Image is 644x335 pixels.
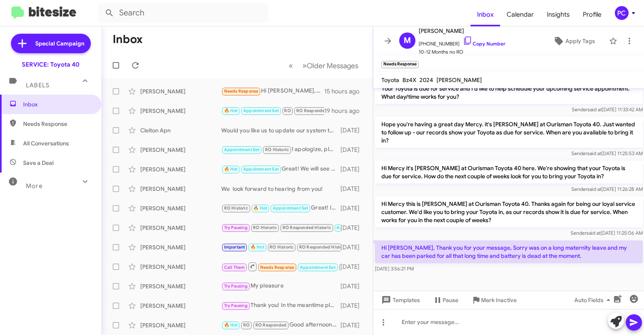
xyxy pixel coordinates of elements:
[471,3,500,26] span: Inbox
[140,204,221,212] div: [PERSON_NAME]
[568,293,620,307] button: Auto Fields
[224,322,238,328] span: 🔥 Hot
[375,240,643,263] p: Hi [PERSON_NAME], Thank you for your message, Sorry was on a long maternity leave and my car has ...
[340,146,366,154] div: [DATE]
[402,76,416,84] span: Bz4X
[615,6,629,20] div: PC
[340,204,366,212] div: [DATE]
[221,86,324,96] div: Hi [PERSON_NAME], Thank you for your message, Sorry was on a long maternity leave and my car has ...
[224,89,259,94] span: Needs Response
[243,322,250,328] span: RO
[224,205,248,211] span: RO Historic
[576,3,608,26] a: Profile
[340,321,366,329] div: [DATE]
[465,293,523,307] button: Mark Inactive
[336,225,372,230] span: Appointment Set
[324,87,366,95] div: 15 hours ago
[23,139,69,147] span: All Conversations
[98,3,268,23] input: Search
[608,6,635,20] button: PC
[481,293,517,307] span: Mark Inactive
[284,57,298,74] button: Previous
[253,205,267,211] span: 🔥 Hot
[570,230,642,236] span: Sender [DATE] 11:25:06 AM
[373,293,426,307] button: Templates
[443,293,458,307] span: Pause
[587,106,601,112] span: said at
[273,205,308,211] span: Appointment Set
[340,243,366,251] div: [DATE]
[221,106,324,115] div: Is there anyway I'd be able to come now and wait?
[300,265,336,270] span: Appointment Set
[221,262,340,272] div: Inbound Call
[587,186,601,192] span: said at
[224,225,248,230] span: Try Pausing
[340,224,366,232] div: [DATE]
[426,293,465,307] button: Pause
[221,281,340,291] div: My pleasure
[243,108,279,113] span: Appointment Set
[500,3,540,26] a: Calendar
[375,161,643,184] p: Hi Mercy it's [PERSON_NAME] at Ourisman Toyota 40 here. We're showing that your Toyota is due for...
[221,164,340,174] div: Great! We will see you then!
[284,108,291,113] span: RO
[299,244,348,250] span: RO Responded Historic
[340,302,366,310] div: [DATE]
[307,61,358,70] span: Older Messages
[419,48,505,56] span: 10-12 Months no RO
[23,159,53,167] span: Save a Deal
[140,165,221,173] div: [PERSON_NAME]
[22,61,79,69] div: SERVICE: Toyota 40
[381,76,399,84] span: Toyota
[221,185,340,193] div: We look forward to hearing from you!
[375,266,414,272] span: [DATE] 3:56:21 PM
[23,100,92,108] span: Inbox
[255,322,287,328] span: RO Responded
[381,61,419,68] small: Needs Response
[221,301,340,310] div: Thank you! In the meantime please disregard the system generated messages
[224,244,245,250] span: Important
[11,34,91,53] a: Special Campaign
[224,166,238,172] span: 🔥 Hot
[140,185,221,193] div: [PERSON_NAME]
[253,225,277,230] span: RO Historic
[340,126,366,134] div: [DATE]
[586,230,600,236] span: said at
[289,61,293,71] span: «
[140,302,221,310] div: [PERSON_NAME]
[436,76,482,84] span: [PERSON_NAME]
[260,265,295,270] span: Needs Response
[23,120,92,128] span: Needs Response
[140,146,221,154] div: [PERSON_NAME]
[140,321,221,329] div: [PERSON_NAME]
[224,283,248,289] span: Try Pausing
[224,108,238,113] span: 🔥 Hot
[282,225,331,230] span: RO Responded Historic
[574,293,613,307] span: Auto Fields
[140,282,221,290] div: [PERSON_NAME]
[419,26,505,36] span: [PERSON_NAME]
[221,320,340,330] div: Good afternoon [PERSON_NAME], this is [PERSON_NAME] with Ourisman Toyota. Your vehicle is due for...
[419,36,505,48] span: [PHONE_NUMBER]
[571,106,642,112] span: Sender [DATE] 11:33:42 AM
[250,244,264,250] span: 🔥 Hot
[140,126,221,134] div: Cleiton Apn
[140,87,221,95] div: [PERSON_NAME]
[340,263,366,271] div: [DATE]
[140,243,221,251] div: [PERSON_NAME]
[221,203,340,213] div: Great! If anything else is needed please give us a call!
[221,223,340,232] div: [PERSON_NAME] states we will honor the fall special of $29.95!
[404,34,411,47] span: M
[140,263,221,271] div: [PERSON_NAME]
[221,126,340,134] div: Would you like us to update our system to stop communications
[565,34,595,48] span: Apply Tags
[571,150,642,156] span: Sender [DATE] 11:25:53 AM
[340,185,366,193] div: [DATE]
[296,108,327,113] span: RO Responded
[224,303,248,308] span: Try Pausing
[540,3,576,26] span: Insights
[419,76,433,84] span: 2024
[571,186,642,192] span: Sender [DATE] 11:26:28 AM
[297,57,363,74] button: Next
